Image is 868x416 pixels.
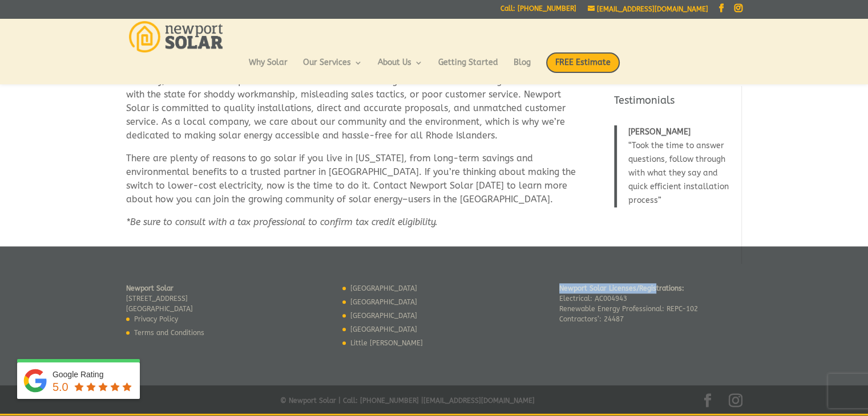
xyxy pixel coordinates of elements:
a: Call: [PHONE_NUMBER] [500,5,576,17]
a: FREE Estimate [546,52,620,84]
em: *Be sure to consult with a tax professional to confirm tax credit eligibility. [126,217,438,227]
span: 5.0 [53,381,68,393]
strong: Newport Solar [126,284,173,292]
div: © Newport Solar | Call: [PHONE_NUMBER] | [EMAIL_ADDRESS][DOMAIN_NAME] [126,394,742,413]
a: Blog [514,59,531,78]
a: [EMAIL_ADDRESS][DOMAIN_NAME] [588,5,708,13]
a: Privacy Policy [134,315,178,323]
p: Electrical: AC004943 Renewable Energy Professional: REPC-102 Contractors’: 24487 [559,283,698,324]
a: [GEOGRAPHIC_DATA] [350,284,417,292]
p: Recently, some solar companies in the Northeast have either gone out of business or gotten in tro... [126,74,580,152]
h4: Testimonials [614,93,734,113]
p: There are plenty of reasons to go solar if you live in [US_STATE], from long-term savings and env... [126,152,580,215]
a: Terms and Conditions [134,329,204,337]
img: Newport Solar | Solar Energy Optimized. [129,21,223,52]
div: Google Rating [53,369,134,380]
span: [PERSON_NAME] [628,127,691,137]
a: Little [PERSON_NAME] [350,339,423,347]
a: About Us [378,59,423,78]
a: [GEOGRAPHIC_DATA] [350,312,417,320]
p: [STREET_ADDRESS] [GEOGRAPHIC_DATA] [126,283,204,314]
strong: Newport Solar Licenses/Registrations: [559,284,684,292]
span: Took the time to answer questions, follow through with what they say and quick efficient installa... [628,141,729,205]
a: [GEOGRAPHIC_DATA] [350,298,417,306]
span: FREE Estimate [546,52,620,73]
a: Getting Started [438,59,498,78]
a: [GEOGRAPHIC_DATA] [350,325,417,333]
a: Why Solar [249,59,288,78]
a: Our Services [303,59,362,78]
